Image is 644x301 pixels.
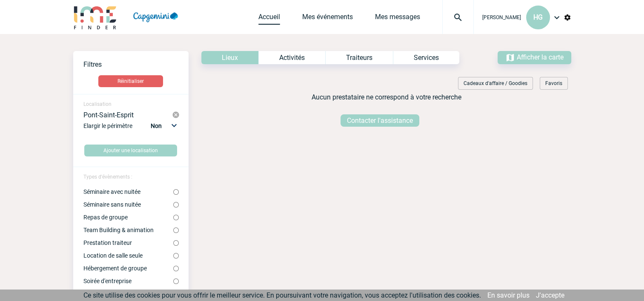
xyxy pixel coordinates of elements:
[393,51,459,64] div: Services
[375,13,420,25] a: Mes messages
[73,5,117,29] img: IME-Finder
[83,60,189,68] p: Filtres
[83,227,173,233] label: Team Building & animation
[83,188,173,195] label: Séminaire avec nuitée
[83,174,132,180] span: Types d'évènements :
[258,51,325,64] div: Activités
[482,14,521,20] span: [PERSON_NAME]
[172,111,180,119] img: cancel-24-px-g.png
[73,75,189,87] a: Réinitialiser
[83,201,173,208] label: Séminaire sans nuitée
[517,53,564,61] span: Afficher la carte
[201,51,258,64] div: Lieux
[302,13,353,25] a: Mes événements
[83,111,172,119] div: Pont-Saint-Esprit
[325,51,393,64] div: Traiteurs
[536,291,564,299] a: J'accepte
[98,75,163,87] button: Réinitialiser
[84,145,177,156] button: Ajouter une localisation
[455,77,536,90] div: Filtrer sur Cadeaux d'affaire / Goodies
[83,252,173,259] label: Location de salle seule
[458,77,533,90] div: Cadeaux d'affaire / Goodies
[540,77,568,90] div: Favoris
[83,278,173,284] label: Soirée d'entreprise
[258,13,280,25] a: Accueil
[533,13,543,21] span: HG
[83,214,173,221] label: Repas de groupe
[83,101,112,107] span: Localisation
[341,114,419,127] a: Contacter l'assistance
[536,77,571,90] div: Filtrer selon vos favoris
[83,120,180,138] div: Elargir le périmètre
[83,239,173,246] label: Prestation traiteur
[83,291,481,299] span: Ce site utilise des cookies pour vous offrir le meilleur service. En poursuivant votre navigation...
[487,291,530,299] a: En savoir plus
[83,265,173,272] label: Hébergement de groupe
[202,93,571,101] p: Aucun prestataire ne correspond à votre recherche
